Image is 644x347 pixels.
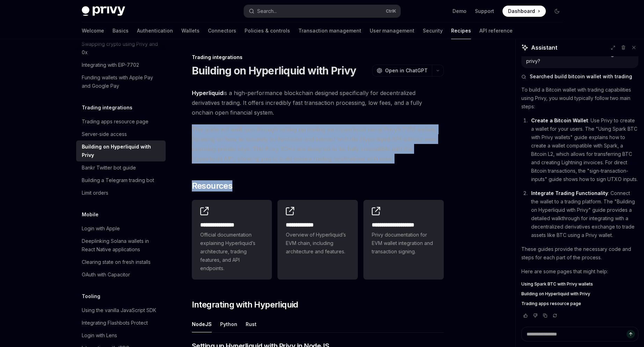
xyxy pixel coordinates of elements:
a: Building a Telegram trading bot [76,174,166,187]
button: Rust [246,316,256,332]
a: Authentication [137,22,173,39]
div: Search... [257,7,277,15]
a: Funding wallets with Apple Pay and Google Pay [76,71,166,92]
p: To build a Bitcoin wallet with trading capabilities using Privy, you would typically follow two m... [521,86,638,111]
button: Send message [627,330,635,338]
div: Using the vanilla JavaScript SDK [82,306,156,315]
span: Searched build bitcoin wallet with trading [530,73,632,80]
button: Search...CtrlK [244,5,400,17]
span: Trading apps resource page [521,301,581,306]
a: Recipes [451,22,471,39]
span: Resources [192,180,233,191]
a: Connectors [208,22,236,39]
span: Overview of Hyperliquid’s EVM chain, including architecture and features. [286,231,349,256]
div: Bankr Twitter bot guide [82,164,136,172]
a: **** **** **** *Official documentation explaining Hyperliquid’s architecture, trading features, a... [192,200,272,280]
button: NodeJS [192,316,212,332]
div: Login with Lens [82,331,117,340]
p: : Use Privy to create a wallet for your users. The "Using Spark BTC with Privy wallets" guide exp... [531,116,638,183]
div: Integrating with EIP-7702 [82,61,139,69]
a: Trading apps resource page [76,115,166,128]
div: Trading integrations [192,54,444,61]
span: Official documentation explaining Hyperliquid’s architecture, trading features, and API endpoints. [200,231,264,273]
span: Assistant [531,43,557,52]
strong: Create a Bitcoin Wallet [531,117,588,123]
span: Using Spark BTC with Privy wallets [521,281,593,287]
span: This guide will walk you through setting up trading on Hyperliquid using Privy’s EVM wallets, foc... [192,124,444,164]
a: Basics [113,22,129,39]
a: Integrating with EIP-7702 [76,59,166,71]
a: API reference [479,22,513,39]
div: Building a Telegram trading bot [82,176,154,185]
div: Clearing state on fresh installs [82,258,151,266]
span: Integrating with Hyperliquid [192,299,298,310]
img: dark logo [82,6,125,16]
a: Welcome [82,22,104,39]
a: **** **** **** *****Privy documentation for EVM wallet integration and transaction signing. [363,200,444,280]
div: how to build bitcoin wallet with trading with privy? [526,51,634,65]
a: Deeplinking Solana wallets in React Native applications [76,235,166,256]
a: Dashboard [502,6,546,17]
a: **** **** ***Overview of Hyperliquid’s EVM chain, including architecture and features. [277,200,358,280]
p: These guides provide the necessary code and steps for each part of the process. [521,245,638,262]
h5: Tooling [82,292,100,301]
a: OAuth with Capacitor [76,268,166,281]
a: Wallets [181,22,200,39]
div: Trading apps resource page [82,117,149,126]
span: Privy documentation for EVM wallet integration and transaction signing. [372,231,435,256]
p: Here are some pages that might help: [521,267,638,276]
strong: Integrate Trading Functionality [531,190,608,196]
a: Clearing state on fresh installs [76,256,166,268]
div: Limit orders [82,189,108,197]
a: Security [423,22,443,39]
div: Funding wallets with Apple Pay and Google Pay [82,73,161,90]
a: Bankr Twitter bot guide [76,161,166,174]
a: Hyperliquid [192,89,223,97]
a: Login with Apple [76,222,166,235]
div: Deeplinking Solana wallets in React Native applications [82,237,161,254]
a: Trading apps resource page [521,301,638,306]
button: Toggle dark mode [551,6,563,17]
a: Server-side access [76,128,166,140]
span: Open in ChatGPT [385,67,428,74]
div: Building on Hyperliquid with Privy [82,143,161,159]
a: Transaction management [298,22,361,39]
a: Limit orders [76,187,166,199]
span: Building on Hyperliquid with Privy [521,291,590,297]
a: Using Spark BTC with Privy wallets [521,281,638,287]
a: Support [475,8,494,15]
a: Building on Hyperliquid with Privy [76,140,166,161]
a: User management [370,22,414,39]
span: Ctrl K [386,8,396,14]
span: is a high-performance blockchain designed specifically for decentralized derivatives trading. It ... [192,88,444,117]
a: Building on Hyperliquid with Privy [521,291,638,297]
span: Dashboard [508,8,535,15]
div: OAuth with Capacitor [82,270,130,279]
p: : Connect the wallet to a trading platform. The "Building on Hyperliquid with Privy" guide provid... [531,189,638,239]
a: Using the vanilla JavaScript SDK [76,304,166,317]
h1: Building on Hyperliquid with Privy [192,64,356,77]
div: Server-side access [82,130,127,138]
button: Searched build bitcoin wallet with trading [521,73,638,80]
a: Policies & controls [245,22,290,39]
h5: Mobile [82,210,99,219]
a: Login with Lens [76,329,166,342]
div: Login with Apple [82,224,120,233]
div: Integrating Flashbots Protect [82,319,148,327]
h5: Trading integrations [82,103,132,112]
a: Integrating Flashbots Protect [76,317,166,329]
button: Open in ChatGPT [372,65,432,77]
a: Demo [453,8,466,15]
button: Python [220,316,237,332]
